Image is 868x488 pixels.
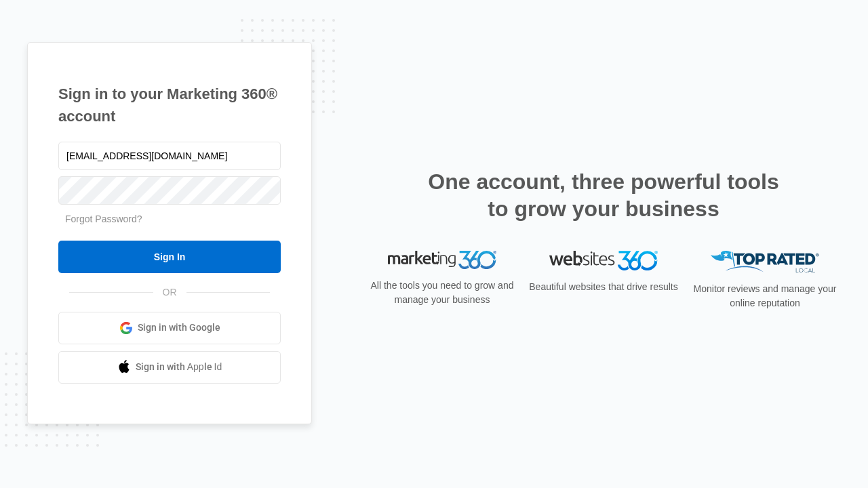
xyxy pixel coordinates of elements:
[136,360,222,374] span: Sign in with Apple Id
[549,251,658,270] img: Websites 360
[58,83,281,127] h1: Sign in to your Marketing 360® account
[689,282,841,310] p: Monitor reviews and manage your online reputation
[366,279,518,307] p: All the tools you need to grow and manage your business
[711,251,819,273] img: Top Rated Local
[388,251,496,270] img: Marketing 360
[58,142,281,170] input: Email
[153,285,186,300] span: OR
[424,168,783,222] h2: One account, three powerful tools to grow your business
[58,241,281,273] input: Sign In
[528,280,679,294] p: Beautiful websites that drive results
[58,351,281,384] a: Sign in with Apple Id
[138,321,220,335] span: Sign in with Google
[65,213,142,224] a: Forgot Password?
[58,312,281,344] a: Sign in with Google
